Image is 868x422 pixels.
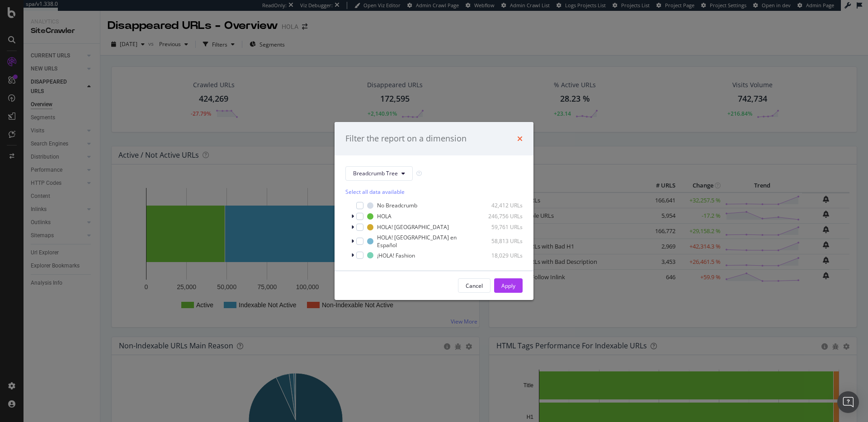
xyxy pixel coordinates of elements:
[377,251,415,259] div: ¡HOLA! Fashion
[494,278,523,293] button: Apply
[478,223,523,231] div: 59,761 URLs
[377,212,392,220] div: HOLA
[458,278,491,293] button: Cancel
[335,122,533,300] div: modal
[377,202,417,209] div: No Breadcrumb
[345,188,523,196] div: Select all data available
[466,281,483,289] div: Cancel
[345,166,413,181] button: Breadcrumb Tree
[478,212,523,220] div: 246,756 URLs
[837,391,859,413] div: Open Intercom Messenger
[353,169,398,177] span: Breadcrumb Tree
[501,281,515,289] div: Apply
[478,251,523,259] div: 18,029 URLs
[345,133,467,145] div: Filter the report on a dimension
[478,202,523,209] div: 42,412 URLs
[377,223,449,231] div: HOLA! [GEOGRAPHIC_DATA]
[517,133,523,145] div: times
[377,234,469,249] div: HOLA! [GEOGRAPHIC_DATA] en Español
[482,237,523,245] div: 58,813 URLs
